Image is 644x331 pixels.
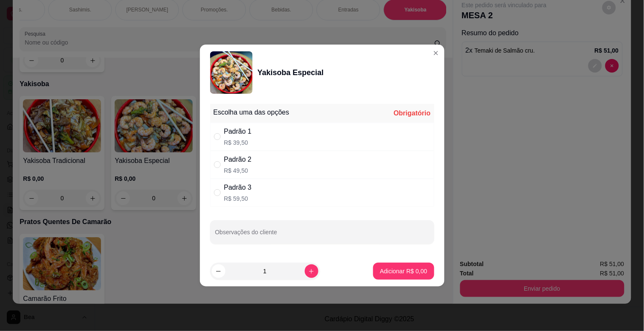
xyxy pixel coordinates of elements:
[224,154,252,165] div: Padrão 2
[224,194,252,203] p: R$ 59,50
[429,46,443,60] button: Close
[224,166,252,175] p: R$ 49,50
[224,126,252,137] div: Padrão 1
[394,108,430,118] div: Obrigatório
[212,264,225,278] button: decrease-product-quantity
[224,182,252,193] div: Padrão 3
[224,138,252,147] p: R$ 39,50
[380,267,427,275] p: Adicionar R$ 0,00
[214,107,290,118] div: Escolha uma das opções
[305,264,318,278] button: increase-product-quantity
[258,67,324,79] div: Yakisoba Especial
[210,51,253,94] img: product-image
[373,263,434,280] button: Adicionar R$ 0,00
[215,231,429,240] input: Observações do cliente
